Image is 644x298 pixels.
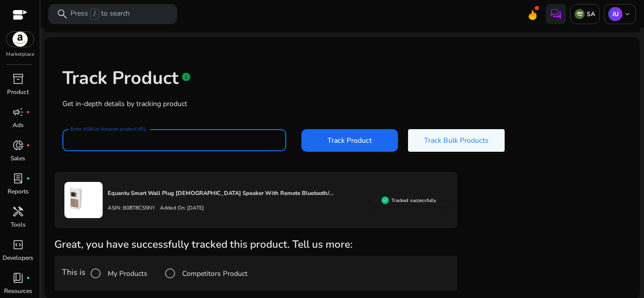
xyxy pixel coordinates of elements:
[106,268,147,279] label: My Products
[70,9,130,20] p: Press to search
[408,129,505,152] button: Track Bulk Products
[575,9,585,19] img: sa.svg
[12,172,24,184] span: lab_profile
[12,106,24,118] span: campaign
[12,239,24,251] span: code_blocks
[26,176,30,180] span: fiber_manual_record
[7,87,29,96] p: Product
[26,143,30,147] span: fiber_manual_record
[3,253,33,262] p: Developers
[6,51,34,58] p: Marketplace
[11,220,26,229] p: Tools
[12,206,24,218] span: handyman
[608,7,622,21] p: JU
[585,10,595,18] p: SA
[26,110,30,114] span: fiber_manual_record
[181,72,191,82] span: info
[62,98,622,109] p: Get in-depth details by tracking product
[13,121,24,130] p: Ads
[12,272,24,284] span: book_4
[26,276,30,280] span: fiber_manual_record
[70,126,146,133] mat-label: Enter ASIN or Amazon product URL
[328,135,372,146] span: Track Product
[12,73,24,85] span: inventory_2
[64,187,87,210] img: 61fp8FXXSsL.jpg
[54,238,457,251] h4: Great, you have successfully tracked this product. Tell us more:
[623,10,631,18] span: keyboard_arrow_down
[108,189,371,198] p: Equantu Smart Wall Plug [DEMOGRAPHIC_DATA] Speaker With Remote Bluetooth/...
[381,196,389,204] img: sellerapp_active
[54,256,457,291] div: This is
[391,197,436,204] h5: Tracked successfully
[155,204,204,212] p: Added On: [DATE]
[7,32,34,47] img: amazon.svg
[62,67,179,89] h1: Track Product
[8,187,29,196] p: Reports
[108,204,155,212] p: ASIN: B08T8CS5NY
[11,154,25,163] p: Sales
[4,286,32,295] p: Resources
[424,135,489,146] span: Track Bulk Products
[56,8,68,20] span: search
[180,268,248,279] label: Competitors Product
[90,9,99,20] span: /
[12,139,24,151] span: donut_small
[301,129,398,152] button: Track Product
